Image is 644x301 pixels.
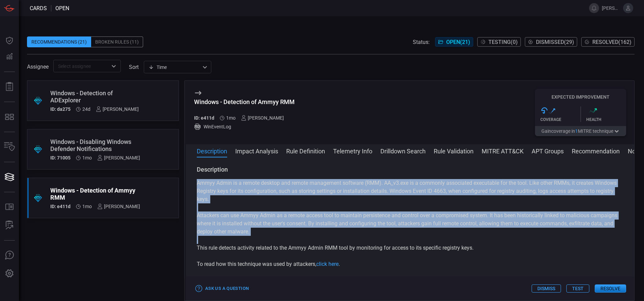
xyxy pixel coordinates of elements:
span: Aug 10, 2025 9:09 AM [82,106,90,112]
p: Attackers can use Ammyy Admin as a remote access tool to maintain persistence and control over a ... [197,211,623,236]
button: Description [197,147,227,155]
div: [PERSON_NAME] [97,204,140,209]
div: Broken Rules (11) [91,36,143,47]
p: To read how this technique was used by attackers, . [197,260,623,268]
span: Jul 27, 2025 10:12 AM [226,115,236,121]
button: ALERT ANALYSIS [1,217,18,233]
button: Drilldown Search [380,147,426,155]
span: 1 [575,128,578,134]
button: Cards [1,169,18,185]
div: WinEventLog [194,123,295,130]
span: Assignee [27,64,49,70]
div: Coverage [540,117,581,122]
span: open [55,5,69,11]
h5: ID: da275 [50,106,71,112]
button: Dismissed(29) [525,37,577,47]
button: Reports [1,79,18,95]
button: Open [109,61,118,71]
button: Ask Us a Question [194,283,250,294]
button: Gaincoverage in1MITRE technique [535,126,626,136]
div: Windows - Detection of Ammyy RMM [50,187,140,201]
span: Aug 03, 2025 11:41 AM [82,155,92,160]
div: Windows - Detection of ADExplorer [50,90,139,104]
span: [PERSON_NAME].[PERSON_NAME] [602,5,620,11]
span: Dismissed ( 29 ) [536,39,574,45]
div: [PERSON_NAME] [96,106,139,112]
span: Jul 27, 2025 10:12 AM [82,204,92,209]
h5: ID: e411d [50,204,71,209]
label: sort [129,64,139,70]
div: Health [586,117,626,122]
button: MITRE - Detection Posture [1,109,18,125]
button: Ask Us A Question [1,247,18,264]
span: Open ( 21 ) [446,39,470,45]
button: Impact Analysis [235,147,278,155]
button: MITRE ATT&CK [482,147,524,155]
button: Resolved(162) [581,37,635,47]
span: Testing ( 0 ) [488,39,518,45]
h5: Expected Improvement [535,94,626,100]
h5: ID: 71005 [50,155,71,160]
button: Detections [1,49,18,65]
a: click here [316,261,339,267]
button: Dashboard [1,32,18,49]
button: Rule Catalog [1,199,18,215]
div: Windows - Detection of Ammyy RMM [194,98,295,105]
button: Test [566,284,589,293]
button: Notes [628,147,644,155]
p: This rule detects activity related to the Ammyy Admin RMM tool by monitoring for access to its sp... [197,244,623,252]
input: Select assignee [55,62,108,70]
span: Status: [413,39,430,45]
div: Recommendations (21) [27,36,91,47]
p: Ammyy Admin is a remote desktop and remote management software (RMM). AA_v3.exe is a commonly ass... [197,179,623,203]
button: Preferences [1,266,18,282]
button: Resolve [595,284,626,293]
span: Cards [30,5,47,11]
button: Telemetry Info [333,147,372,155]
button: Rule Definition [286,147,325,155]
button: Recommendation [572,147,620,155]
button: Rule Validation [434,147,474,155]
button: Testing(0) [477,37,521,47]
button: Dismiss [532,284,561,293]
div: Time [149,64,200,71]
button: Inventory [1,139,18,155]
div: Windows - Disabling Windows Defender Notifications [50,138,140,152]
button: APT Groups [532,147,564,155]
div: [PERSON_NAME] [241,115,284,121]
div: [PERSON_NAME] [97,155,140,160]
span: Resolved ( 162 ) [592,39,632,45]
h3: Description [197,166,623,174]
button: Open(21) [435,37,473,47]
h5: ID: e411d [194,115,214,121]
